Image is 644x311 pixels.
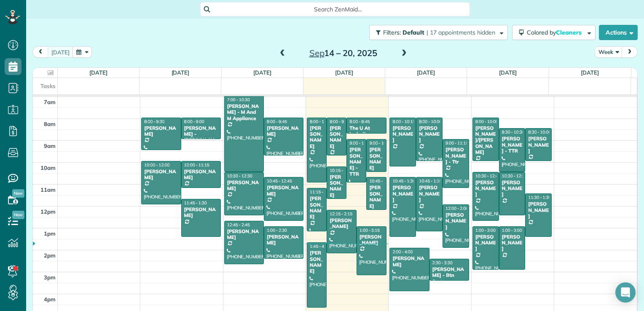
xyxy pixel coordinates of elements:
div: [PERSON_NAME] - [PERSON_NAME] [184,125,218,150]
div: [PERSON_NAME] [369,185,384,209]
div: [PERSON_NAME] [309,250,324,274]
span: 11:15 - 1:15 [310,189,333,195]
div: [PERSON_NAME] [266,185,301,197]
button: Actions [599,25,638,40]
div: [PERSON_NAME] - TTR [502,136,523,154]
div: [PERSON_NAME] [359,234,384,246]
div: [PERSON_NAME] [419,185,440,203]
a: [DATE] [499,69,517,76]
div: [PERSON_NAME] [475,234,496,252]
div: [PERSON_NAME] [392,255,427,268]
div: [PERSON_NAME] [445,212,467,230]
span: 10:30 - 12:30 [227,173,252,179]
div: [PERSON_NAME] - Btn Systems [432,266,467,284]
div: [PERSON_NAME] [475,180,496,198]
div: [PERSON_NAME] [184,169,218,181]
div: [PERSON_NAME] [329,217,354,230]
span: 8:00 - 11:00 [310,119,333,124]
a: [DATE] [335,69,353,76]
span: Cleaners [556,29,583,36]
span: 12:00 - 2:00 [445,206,468,211]
span: 9:00 - 10:30 [369,140,392,146]
span: Filters: [383,29,401,36]
span: 8:00 - 10:00 [419,119,442,124]
span: 11:45 - 1:30 [184,200,207,206]
span: 11am [40,186,56,193]
span: 8:30 - 10:00 [528,129,551,135]
div: [PERSON_NAME] [329,125,344,150]
div: [PERSON_NAME] [309,196,324,220]
div: [PERSON_NAME] [329,174,344,198]
span: 1:00 - 3:00 [502,228,522,233]
div: [PERSON_NAME] [227,180,261,192]
span: 4pm [44,296,56,303]
div: [PERSON_NAME] [266,234,301,246]
span: 2:00 - 4:00 [392,249,413,255]
div: [PERSON_NAME] [184,206,218,219]
button: Week [595,46,623,58]
div: [PERSON_NAME] [144,169,178,181]
div: [PERSON_NAME] - Ttr [445,147,467,165]
div: The U At Ledroit [349,125,384,137]
span: 1:00 - 3:15 [360,228,380,233]
span: New [12,211,24,219]
span: 8:00 - 9:45 [330,119,350,124]
span: 2pm [44,252,56,259]
span: Sep [309,48,325,58]
span: 10:00 - 11:15 [184,162,209,168]
span: | 17 appointments hidden [427,29,495,36]
div: [PERSON_NAME] [502,234,523,252]
div: [PERSON_NAME] [528,201,549,219]
a: [DATE] [253,69,271,76]
a: [DATE] [581,69,599,76]
span: 10:45 - 12:45 [267,178,292,184]
span: Default [402,29,425,36]
span: 10:45 - 1:30 [392,178,415,184]
div: [PERSON_NAME] [266,125,301,137]
button: Filters: Default | 17 appointments hidden [369,25,508,40]
span: 8:00 - 9:00 [184,119,204,124]
div: [PERSON_NAME] [419,125,440,143]
span: 3pm [44,274,56,281]
a: Filters: Default | 17 appointments hidden [365,25,508,40]
span: 9am [44,142,56,149]
span: 8am [44,121,56,127]
div: [PERSON_NAME] [392,185,413,203]
span: 10:45 - 12:15 [369,178,394,184]
span: 1pm [44,230,56,237]
div: [PERSON_NAME] [369,147,384,171]
span: 12:45 - 2:45 [227,222,250,228]
div: [PERSON_NAME] - TTR [349,147,364,177]
button: prev [32,46,48,58]
span: 10:15 - 11:45 [330,168,355,173]
span: Colored by [527,29,585,36]
h2: 14 – 20, 2025 [290,48,396,58]
span: 12pm [40,208,56,215]
div: [PERSON_NAME] [227,228,261,241]
span: 8:00 - 9:45 [267,119,287,124]
button: [DATE] [48,46,73,58]
a: [DATE] [89,69,107,76]
span: 8:00 - 9:30 [144,119,164,124]
div: Open Intercom Messenger [615,282,636,303]
div: [PERSON_NAME] [309,125,324,150]
a: [DATE] [172,69,190,76]
span: 8:00 - 8:45 [349,119,370,124]
span: 9:00 - 11:15 [445,140,468,146]
span: 9:00 - 11:00 [349,140,372,146]
span: Tasks [40,83,56,89]
span: 1:00 - 2:30 [267,228,287,233]
span: 1:00 - 3:00 [475,228,496,233]
span: 7am [44,99,56,105]
span: 10:30 - 12:45 [475,173,501,179]
span: 8:00 - 10:15 [392,119,415,124]
span: New [12,189,24,198]
div: [PERSON_NAME] [392,125,413,143]
div: [PERSON_NAME] [528,136,549,154]
span: 11:30 - 1:30 [528,195,551,200]
div: [PERSON_NAME] [144,125,178,137]
span: 1:45 - 4:45 [310,244,330,249]
span: 10:00 - 12:00 [144,162,169,168]
button: Colored byCleaners [512,25,596,40]
div: [PERSON_NAME] - M And M Appliance [227,103,261,121]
